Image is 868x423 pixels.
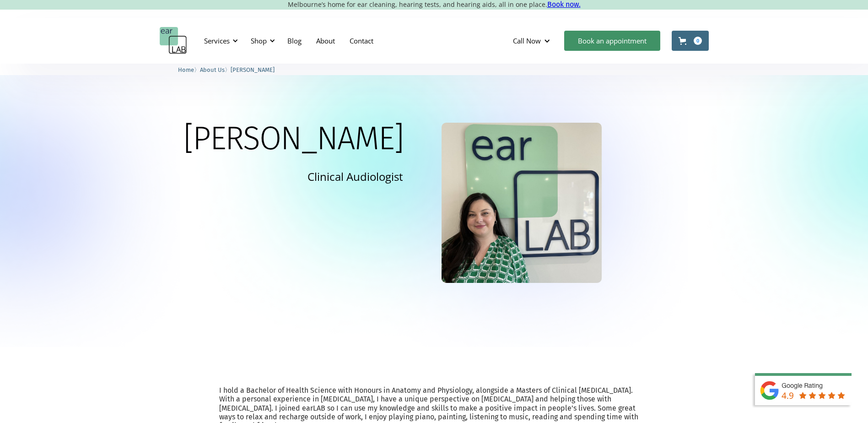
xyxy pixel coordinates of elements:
h1: [PERSON_NAME] [183,123,403,155]
div: 0 [694,37,702,45]
div: Call Now [513,36,541,45]
a: home [160,27,187,54]
span: Home [178,66,194,73]
a: About [309,27,342,54]
a: Book an appointment [564,31,660,51]
li: 〉 [200,65,231,75]
div: Call Now [506,27,560,54]
a: Blog [280,27,309,54]
a: Home [178,65,194,74]
li: 〉 [178,65,200,75]
span: [PERSON_NAME] [231,66,275,73]
a: Open cart [672,31,709,51]
span: About Us [200,66,225,73]
div: Shop [245,27,278,54]
p: Clinical Audiologist [307,168,403,184]
img: Eleanor [442,123,602,283]
a: [PERSON_NAME] [231,65,275,74]
a: Contact [342,27,381,54]
div: Services [204,36,230,45]
div: Services [199,27,241,54]
a: About Us [200,65,225,74]
div: Shop [251,36,267,45]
